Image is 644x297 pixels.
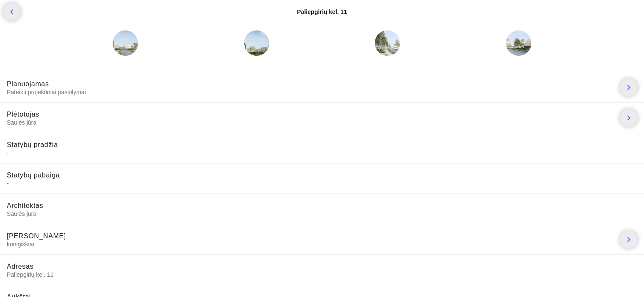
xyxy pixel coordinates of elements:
span: Adresas [7,263,33,270]
span: Statybų pabaiga [7,172,60,179]
span: Saulės jūra [7,210,637,218]
span: - [7,149,637,157]
span: Plėtotojas [7,111,39,118]
i: chevron_right [624,82,634,93]
span: Statybų pradžia [7,141,58,148]
span: Paliepgirių kel. 11 [7,271,637,278]
a: chevron_right [620,79,637,96]
span: - [7,180,637,187]
a: chevron_right [620,109,637,126]
i: chevron_right [624,234,634,245]
span: Pateikti projektiniai pasiūlymai [7,88,614,96]
span: Architektas [7,202,43,209]
span: Saulės jūra [7,119,614,126]
span: Planuojamas [7,80,49,87]
a: chevron_left [3,3,20,20]
i: chevron_right [624,113,634,123]
div: Paliepgirių kel. 11 [297,8,347,16]
span: kunigiskiai [7,240,614,248]
a: chevron_right [620,231,637,248]
i: chevron_left [7,7,17,17]
span: [PERSON_NAME] [7,232,66,240]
